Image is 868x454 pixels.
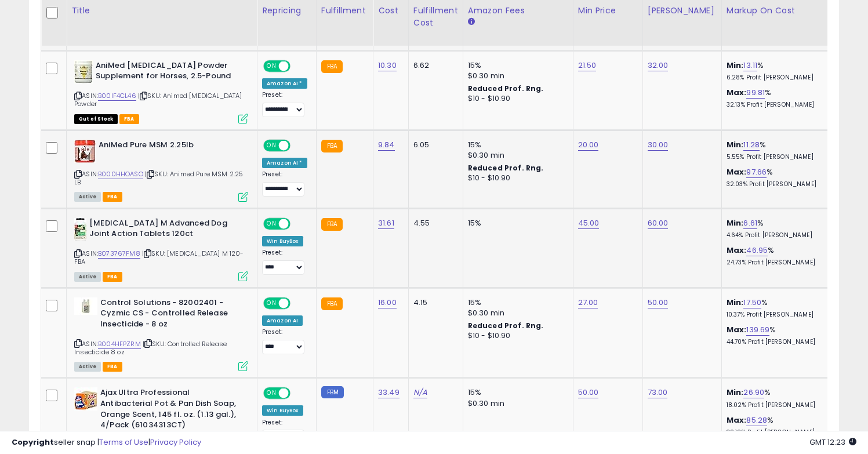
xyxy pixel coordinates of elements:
span: All listings currently available for purchase on Amazon [74,272,101,282]
span: FBA [103,272,122,282]
div: seller snap | | [12,437,201,448]
a: 6.61 [743,217,757,229]
div: Repricing [262,5,311,17]
img: 41qAjzjxXzL._SL40_.jpg [74,218,86,241]
div: Fulfillment Cost [413,5,458,29]
b: Reduced Prof. Rng. [468,163,544,173]
a: 26.90 [743,387,764,398]
a: 9.84 [378,139,395,151]
div: Win BuyBox [262,405,303,416]
b: Max: [727,245,747,256]
span: OFF [289,388,307,398]
small: FBA [321,140,343,152]
a: B000HHOASO [98,169,143,179]
div: $0.30 min [468,150,564,161]
p: 6.28% Profit [PERSON_NAME] [727,74,823,82]
div: ASIN: [74,140,248,201]
a: B073767FM8 [98,249,140,259]
span: ON [264,388,279,398]
b: Min: [727,387,744,398]
p: 10.37% Profit [PERSON_NAME] [727,311,823,319]
div: % [727,140,823,161]
a: 46.95 [746,245,768,256]
div: Amazon Fees [468,5,568,17]
div: Amazon AI * [262,158,307,168]
div: 6.62 [413,60,454,71]
a: 27.00 [578,297,598,308]
small: FBA [321,60,343,73]
a: 139.69 [746,324,769,336]
div: 15% [468,140,564,150]
img: 51V9441+gVL._SL40_.jpg [74,387,97,411]
div: Title [71,5,252,17]
div: % [727,88,823,109]
span: | SKU: [MEDICAL_DATA] M 120-FBA [74,249,244,266]
b: AniMed [MEDICAL_DATA] Powder Supplement for Horses, 2.5-Pound [96,60,237,85]
div: Amazon AI [262,315,303,326]
a: 60.00 [648,217,669,229]
a: 10.30 [378,60,397,71]
small: Amazon Fees. [468,17,475,27]
div: % [727,325,823,346]
a: 33.49 [378,387,400,398]
div: $10 - $10.90 [468,331,564,341]
a: B00IF4CL46 [98,91,136,101]
div: Preset: [262,170,307,197]
a: Terms of Use [99,437,148,448]
a: 73.00 [648,387,668,398]
a: 45.00 [578,217,600,229]
div: ASIN: [74,218,248,280]
div: $10 - $10.90 [468,173,564,183]
div: Markup on Cost [727,5,827,17]
b: Reduced Prof. Rng. [468,83,544,93]
a: 30.00 [648,139,669,151]
p: 5.55% Profit [PERSON_NAME] [727,153,823,161]
span: 2025-10-6 12:23 GMT [809,437,856,448]
b: Reduced Prof. Rng. [468,321,544,330]
p: 4.64% Profit [PERSON_NAME] [727,231,823,239]
b: Min: [727,60,744,71]
small: FBA [321,218,343,231]
a: Privacy Policy [150,437,201,448]
span: | SKU: Animed Pure MSM 2.25 LB [74,169,244,187]
b: Max: [727,415,747,426]
div: % [727,415,823,437]
span: OFF [289,219,307,228]
div: % [727,245,823,267]
p: 32.13% Profit [PERSON_NAME] [727,101,823,109]
div: Min Price [578,5,638,17]
b: Min: [727,217,744,228]
div: Preset: [262,91,307,117]
div: ASIN: [74,60,248,122]
div: Preset: [262,419,307,445]
div: $0.30 min [468,398,564,409]
span: | SKU: Controlled Release Insecticide 8 oz [74,339,227,357]
span: OFF [289,61,307,71]
div: % [727,167,823,188]
img: 31VxXm9xaJL._SL40_.jpg [74,297,97,315]
a: 20.00 [578,139,599,151]
a: 50.00 [648,297,669,308]
b: AniMed Pure MSM 2.25lb [99,140,239,154]
span: FBA [119,114,139,124]
b: Min: [727,139,744,150]
b: Control Solutions - 82002401 - Cyzmic CS - Controlled Release Insecticide - 8 oz [100,297,241,333]
div: % [727,297,823,319]
a: 85.28 [746,415,767,426]
div: Fulfillment [321,5,368,17]
a: 32.00 [648,60,669,71]
div: [PERSON_NAME] [648,5,717,17]
b: [MEDICAL_DATA] M Advanced Dog Joint Action Tablets 120ct [89,218,230,242]
b: Max: [727,87,747,98]
small: FBA [321,297,343,310]
span: All listings currently available for purchase on Amazon [74,192,101,202]
div: $10 - $10.90 [468,94,564,104]
div: 6.05 [413,140,454,150]
div: 15% [468,218,564,228]
span: ON [264,140,279,150]
a: B004HFPZRM [98,339,141,349]
a: 97.66 [746,166,767,178]
div: Win BuyBox [262,236,303,246]
a: N/A [413,387,427,398]
div: Preset: [262,328,307,354]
